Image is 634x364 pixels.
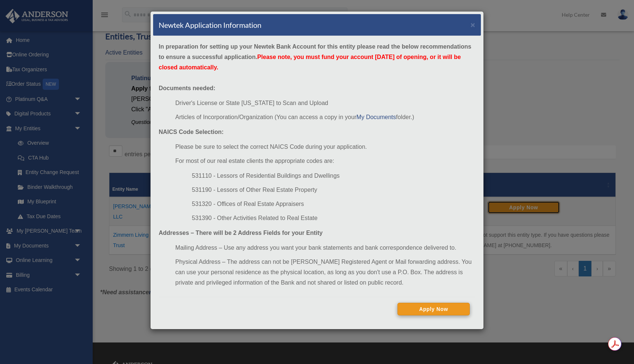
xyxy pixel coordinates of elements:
[175,243,475,253] li: Mailing Address – Use any address you want your bank statements and bank correspondence delivered...
[159,43,471,70] strong: In preparation for setting up your Newtek Bank Account for this entity please read the below reco...
[175,156,475,166] li: For most of our real estate clients the appropriate codes are:
[159,129,224,135] strong: NAICS Code Selection:
[397,303,470,315] button: Apply Now
[159,85,215,91] strong: Documents needed:
[175,257,475,288] li: Physical Address – The address can not be [PERSON_NAME] Registered Agent or Mail forwarding addre...
[192,213,475,223] li: 531390 - Other Activities Related to Real Estate
[175,112,475,122] li: Articles of Incorporation/Organization (You can access a copy in your folder.)
[470,21,475,29] button: ×
[159,230,323,236] strong: Addresses – There will be 2 Address Fields for your Entity
[192,185,475,195] li: 531190 - Lessors of Other Real Estate Property
[159,54,461,70] span: Please note, you must fund your account [DATE] of opening, or it will be closed automatically.
[356,114,396,120] a: My Documents
[192,199,475,209] li: 531320 - Offices of Real Estate Appraisers
[159,20,261,30] h4: Newtek Application Information
[175,142,475,152] li: Please be sure to select the correct NAICS Code during your application.
[175,98,475,108] li: Driver's License or State [US_STATE] to Scan and Upload
[192,171,475,181] li: 531110 - Lessors of Residential Buildings and Dwellings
